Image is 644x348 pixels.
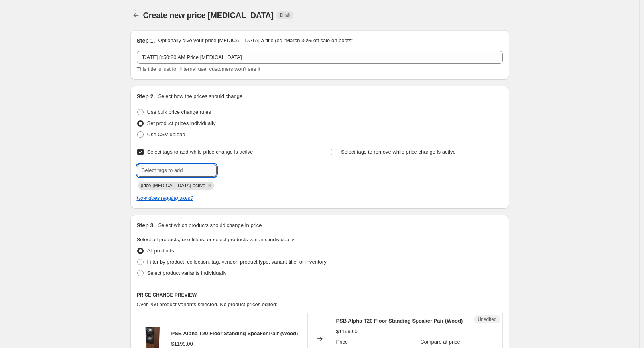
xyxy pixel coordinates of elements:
span: price-change-job-active [141,183,205,188]
span: Use bulk price change rules [147,109,211,115]
input: 30% off holiday sale [137,51,503,64]
span: Select tags to add while price change is active [147,149,253,155]
span: Set product prices individually [147,120,216,126]
span: Over 250 product variants selected. No product prices edited: [137,301,278,307]
p: Optionally give your price [MEDICAL_DATA] a title (eg "March 30% off sale on boots") [158,37,354,45]
h2: Step 2. [137,92,155,100]
p: Select which products should change in price [158,221,262,229]
span: Select all products, use filters, or select products variants individually [137,237,294,242]
h6: PRICE CHANGE PREVIEW [137,292,503,298]
span: Draft [280,12,290,18]
button: Remove price-change-job-active [206,182,213,189]
span: This title is just for internal use, customers won't see it [137,66,260,72]
span: PSB Alpha T20 Floor Standing Speaker Pair (Wood) [336,318,463,324]
span: All products [147,248,174,254]
span: Filter by product, collection, tag, vendor, product type, variant title, or inventory [147,259,327,265]
h2: Step 3. [137,221,155,229]
a: How does tagging work? [137,195,193,201]
span: Select tags to remove while price change is active [341,149,456,155]
span: Unedited [477,316,496,323]
span: Compare at price [420,339,460,345]
span: PSB Alpha T20 Floor Standing Speaker Pair (Wood) [171,330,298,336]
span: Create new price [MEDICAL_DATA] [143,11,274,20]
h2: Step 1. [137,37,155,45]
span: Use CSV upload [147,131,185,137]
span: Price [336,339,348,345]
button: Price change jobs [130,10,142,21]
div: $1199.00 [336,328,358,336]
p: Select how the prices should change [158,92,242,100]
span: Select product variants individually [147,270,226,276]
div: $1199.00 [171,340,193,348]
input: Select tags to add [137,164,217,177]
